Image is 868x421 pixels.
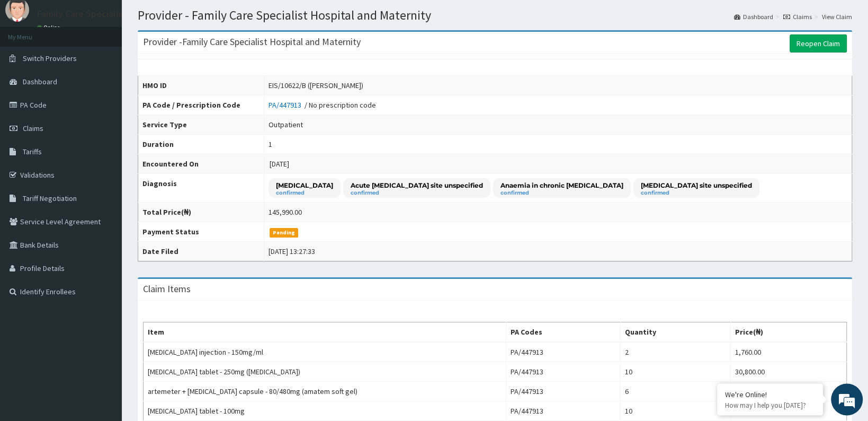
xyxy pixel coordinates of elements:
[23,77,57,87] span: Dashboard
[138,96,264,116] th: PA Code / Prescription Code
[138,135,264,155] th: Duration
[20,53,43,80] img: d_794563401_company_1708531726252_794563401
[37,10,223,19] p: Family Care Specialist Hospital and Maternity
[144,343,506,363] td: [MEDICAL_DATA] injection - 150mg/ml
[138,242,264,262] th: Date Filed
[783,13,812,22] a: Claims
[144,363,506,382] td: [MEDICAL_DATA] tablet - 250mg ([MEDICAL_DATA])
[641,191,752,196] small: confirmed
[143,38,361,47] h3: Provider - Family Care Specialist Hospital and Maternity
[506,323,620,343] th: PA Codes
[37,24,62,32] a: Online
[269,100,376,111] div: / No prescription code
[55,59,178,73] div: Chat with us now
[620,343,730,363] td: 2
[276,191,333,196] small: confirmed
[23,194,77,204] span: Tariff Negotiation
[138,116,264,135] th: Service Type
[725,401,815,410] p: How may I help you today?
[270,160,289,169] span: [DATE]
[269,207,302,218] div: 145,990.00
[725,390,815,399] div: We're Online!
[138,76,264,96] th: HMO ID
[23,54,77,64] span: Switch Providers
[138,223,264,242] th: Payment Status
[269,139,272,150] div: 1
[270,229,299,238] span: Pending
[351,181,483,190] p: Acute [MEDICAL_DATA] site unspecified
[23,147,42,157] span: Tariffs
[822,13,852,22] a: View Claim
[269,81,363,91] div: EIS/10622/B ([PERSON_NAME])
[269,247,315,257] div: [DATE] 13:27:33
[730,382,846,402] td: 3,960.00
[23,124,43,134] span: Claims
[269,120,303,130] div: Outpatient
[734,13,773,22] a: Dashboard
[5,290,202,327] textarea: Type your message and hit 'Enter'
[620,323,730,343] th: Quantity
[138,155,264,174] th: Encountered On
[61,134,146,241] span: We're online!
[144,323,506,343] th: Item
[500,191,623,196] small: confirmed
[620,382,730,402] td: 6
[500,181,623,190] p: Anaemia in chronic [MEDICAL_DATA]
[506,382,620,402] td: PA/447913
[138,174,264,203] th: Diagnosis
[174,5,199,31] div: Minimize live chat window
[730,343,846,363] td: 1,760.00
[276,181,333,190] p: [MEDICAL_DATA]
[144,382,506,402] td: artemeter + [MEDICAL_DATA] capsule - 80/480mg (amatem soft gel)
[269,101,305,110] a: PA/447913
[620,363,730,382] td: 10
[143,285,191,294] h3: Claim Items
[138,9,852,23] h1: Provider - Family Care Specialist Hospital and Maternity
[730,363,846,382] td: 30,800.00
[506,343,620,363] td: PA/447913
[351,191,483,196] small: confirmed
[730,323,846,343] th: Price(₦)
[790,35,847,53] a: Reopen Claim
[506,363,620,382] td: PA/447913
[138,203,264,223] th: Total Price(₦)
[641,181,752,190] p: [MEDICAL_DATA] site unspecified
